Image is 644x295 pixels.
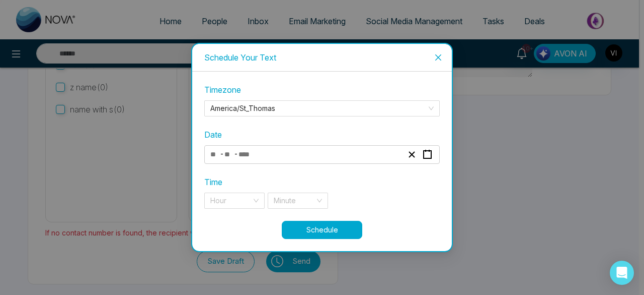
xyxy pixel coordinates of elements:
[425,44,452,71] button: Close
[220,148,224,160] span: -
[282,221,362,239] button: Schedule
[204,84,440,96] label: Timezone
[610,261,634,285] div: Open Intercom Messenger
[204,176,222,189] label: Time
[234,148,238,160] span: -
[210,101,434,116] span: America/St_Thomas
[434,53,442,62] span: close
[204,52,440,63] div: Schedule Your Text
[204,129,440,141] label: Date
